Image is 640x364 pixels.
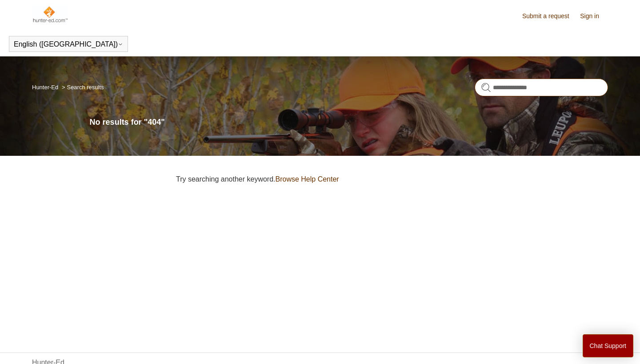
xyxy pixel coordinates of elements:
[32,5,68,23] img: Hunter-Ed Help Center home page
[60,84,104,91] li: Search results
[176,174,608,185] p: Try searching another keyword.
[475,79,608,96] input: Search
[32,84,60,91] li: Hunter-Ed
[276,175,339,183] a: Browse Help Center
[90,116,608,128] h1: No results for "404"
[583,334,634,357] button: Chat Support
[580,12,608,21] a: Sign in
[32,84,58,91] a: Hunter-Ed
[522,12,578,21] a: Submit a request
[14,40,123,48] button: English ([GEOGRAPHIC_DATA])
